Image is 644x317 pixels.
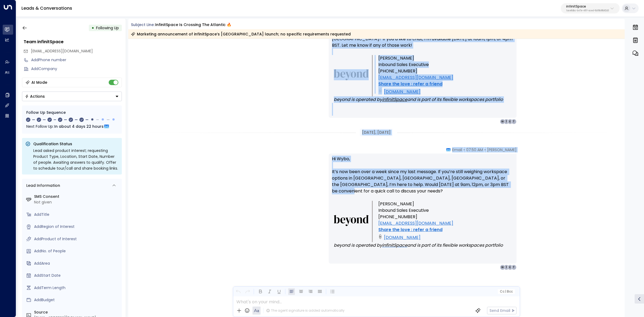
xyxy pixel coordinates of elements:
div: Next Follow Up: [26,123,118,129]
button: Redo [244,288,251,295]
div: AddBudget [34,297,120,303]
img: 22_headshot.jpg [519,147,529,158]
span: Following Up [96,25,119,31]
div: 1 [504,119,509,124]
div: AddTitle [34,212,120,217]
span: Cc Bcc [500,290,513,293]
i: and is part of its flexible workspaces portfolio [407,96,503,103]
a: Leads & Conversations [21,5,72,11]
div: Team infinitSpace [24,39,122,45]
i: infinitSpace [382,242,407,248]
label: Source [34,309,120,315]
span: [PERSON_NAME] [487,147,517,152]
a: [DOMAIN_NAME] [384,89,420,95]
a: [EMAIL_ADDRESS][DOMAIN_NAME] [378,74,453,81]
i: beyond is operated by [334,96,382,103]
a: [EMAIL_ADDRESS][DOMAIN_NAME] [378,220,453,227]
img: AIorK4y5peN4ZOpeY6yF40ox07jaQhL-4sxCyVdVYJg6zox8lXG1QLflV0gx3h3baSIcPRJx18u2B_PnUx-z [378,233,382,240]
span: [EMAIL_ADDRESS][DOMAIN_NAME] [31,48,93,54]
div: E [507,265,513,270]
div: AddTerm Length [34,285,120,291]
span: info@infinitspace.com [31,48,93,54]
a: Share the love : refer a friend [378,81,442,87]
div: Lead asked product interest; requesting Product Type, Location, Start Date, Number of people. Awa... [33,148,119,171]
div: AddStart Date [34,273,120,278]
img: AIorK4yFsuPOVP9lSU7AnM6yBJv9N8YNGy4Z-ubL7eIqpI46XHnaL8ntiPLUa4Tu7piunG6dLmFX4-OhNDqM [334,215,369,226]
div: AI Mode [31,80,47,85]
label: SMS Consent [34,194,120,199]
button: Cc|Bcc [497,289,515,294]
div: [DATE], [DATE] [360,129,393,136]
div: AddRegion of Interest [34,224,120,229]
p: Hi Wybo, It’s now been over a week since my last message. If you’re still weighing workspace opti... [332,156,513,201]
div: AddArea [34,261,120,266]
i: beyond is operated by [334,242,382,248]
div: Lead Information [24,183,60,188]
a: [DOMAIN_NAME] [384,234,420,241]
div: Button group with a nested menu [22,92,122,101]
div: T [511,265,517,270]
span: • [463,147,465,152]
div: W [500,119,505,124]
span: [PERSON_NAME] [378,201,414,207]
p: Qualification Status [33,141,119,147]
div: AddCompany [31,66,122,72]
span: Email [452,147,462,152]
span: 07:50 AM [466,147,483,152]
img: AIorK4yFsuPOVP9lSU7AnM6yBJv9N8YNGy4Z-ubL7eIqpI46XHnaL8ntiPLUa4Tu7piunG6dLmFX4-OhNDqM [334,69,369,80]
div: Not given [34,199,120,205]
div: E [507,119,513,124]
span: [PHONE_NUMBER] [378,214,417,220]
button: infinitSpace1ace8dbc-b47e-481f-aced-6b09b98b82d3 [561,3,620,13]
img: AIorK4y5peN4ZOpeY6yF40ox07jaQhL-4sxCyVdVYJg6zox8lXG1QLflV0gx3h3baSIcPRJx18u2B_PnUx-z [378,87,382,94]
div: infinitSpace is crossing the Atlantic 🔥 [155,22,231,28]
div: 1 [504,265,509,270]
a: Share the love : refer a friend [378,227,442,233]
div: AddPhone number [31,57,122,63]
div: W [500,265,505,270]
span: Inbound Sales Executive [378,61,429,68]
div: AddNo. of People [34,248,120,254]
span: In about 4 days 22 hours [54,123,104,129]
span: Inbound Sales Executive [378,207,429,214]
a: infinitSpace [382,242,407,249]
div: The agent signature is added automatically [266,308,345,313]
span: | [505,290,506,293]
div: • [92,23,94,33]
button: Actions [22,92,122,101]
i: infinitSpace [382,96,407,103]
a: infinitSpace [382,96,407,103]
span: [PERSON_NAME] [378,55,414,61]
p: 1ace8dbc-b47e-481f-aced-6b09b98b82d3 [566,10,609,12]
span: [PHONE_NUMBER] [378,68,417,74]
p: infinitSpace [566,5,609,8]
span: Subject Line: [131,22,155,27]
div: Actions [25,94,45,99]
button: Undo [235,288,241,295]
span: • [484,147,486,152]
i: and is part of its flexible workspaces portfolio [407,242,503,248]
div: Marketing announcement of infinitSpace’s [GEOGRAPHIC_DATA] launch; no specific requirements reque... [131,31,351,37]
div: T [511,119,517,124]
div: Follow Up Sequence [26,110,118,115]
div: AddProduct of Interest [34,236,120,242]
